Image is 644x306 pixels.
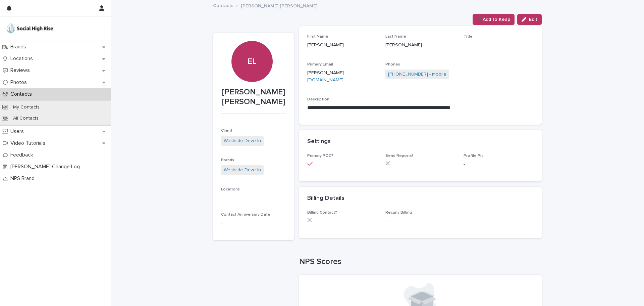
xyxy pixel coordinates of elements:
[464,42,534,49] p: -
[221,194,286,202] p: -
[307,42,377,49] p: [PERSON_NAME]
[307,62,333,67] span: Primary Email
[517,14,542,25] button: Edit
[8,104,45,110] p: My Contacts
[473,14,515,25] button: ➕Add to Keap
[221,129,232,133] span: Client
[8,55,38,62] p: Locations
[307,211,337,215] span: Billing Contact?
[307,195,344,202] h2: Billing Details
[221,87,286,107] p: [PERSON_NAME] [PERSON_NAME]
[464,35,473,39] span: Title
[307,35,328,39] span: First Name
[8,91,37,97] p: Contacts
[231,15,272,66] div: EL
[385,35,406,39] span: Last Name
[8,140,51,146] p: Video Tutorials
[307,154,333,158] span: Primary POC?
[385,42,455,49] p: [PERSON_NAME]
[529,17,537,22] span: Edit
[8,175,40,182] p: NPS Brand
[224,137,261,144] a: Westside Drive In
[307,97,329,101] span: Description
[385,62,400,67] span: Phones
[307,70,377,84] p: [PERSON_NAME]
[221,187,240,191] span: Locations
[464,154,483,158] span: Profile Pic
[8,152,39,158] p: Feedback
[385,154,414,158] span: Send Reports?
[241,2,317,9] p: [PERSON_NAME] [PERSON_NAME]
[8,164,85,170] p: [PERSON_NAME] Change Log
[213,1,233,9] a: Contacts
[8,128,29,135] p: Users
[8,116,44,121] p: All Contacts
[221,158,234,162] span: Brands
[388,71,446,78] a: [PHONE_NUMBER] - mobile
[224,167,261,174] a: Westside Drive In
[299,257,542,267] h1: NPS Scores
[8,79,32,86] p: Photos
[8,67,35,74] p: Reviews
[385,211,412,215] span: Recurly Billing
[221,220,286,227] p: -
[477,16,510,23] span: ➕Add to Keap
[8,44,32,50] p: Brands
[307,78,343,82] a: [DOMAIN_NAME]
[385,218,455,225] p: -
[464,161,534,168] p: -
[221,213,270,217] span: Contact Anniversary Date
[5,22,54,35] img: o5DnuTxEQV6sW9jFYBBf
[307,138,331,145] h2: Settings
